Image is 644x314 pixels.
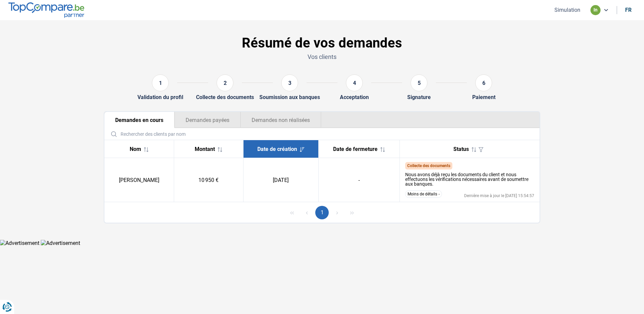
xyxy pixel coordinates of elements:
button: Demandes payées [174,112,240,128]
button: Next Page [330,206,344,219]
span: Nom [130,146,141,152]
div: 1 [152,74,169,91]
img: TopCompare.be [8,2,84,18]
h1: Résumé de vos demandes [104,35,540,51]
span: Status [453,146,469,152]
div: in [590,5,601,15]
div: Paiement [472,94,495,100]
button: Moins de détails [405,190,442,198]
div: fr [625,7,632,13]
span: Date de fermeture [333,146,378,152]
button: Simulation [552,6,582,13]
div: 5 [411,74,427,91]
div: 4 [346,74,363,91]
div: Soumission aux banques [259,94,320,100]
button: Demandes en cours [104,112,174,128]
button: First Page [285,206,299,219]
div: Nous avons déjà reçu les documents du client et nous effectuons les vérifications nécessaires ava... [405,172,535,186]
div: Dernière mise à jour le [DATE] 15:54:57 [464,194,534,198]
div: Validation du profil [137,94,183,100]
td: [DATE] [243,158,318,202]
button: Previous Page [300,206,314,219]
td: 10 950 € [174,158,243,202]
div: 3 [281,74,298,91]
button: Last Page [345,206,359,219]
div: Collecte des documents [196,94,254,100]
button: Page 1 [315,206,329,219]
div: Signature [407,94,431,100]
td: - [318,158,399,202]
td: [PERSON_NAME] [104,158,174,202]
span: Montant [195,146,215,152]
span: Date de création [257,146,297,152]
button: Demandes non réalisées [240,112,321,128]
div: 6 [475,74,492,91]
div: 2 [217,74,233,91]
input: Rechercher des clients par nom [107,128,537,140]
p: Vos clients [104,53,540,61]
span: Collecte des documents [407,163,450,168]
div: Acceptation [340,94,369,100]
img: Advertisement [41,240,80,246]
